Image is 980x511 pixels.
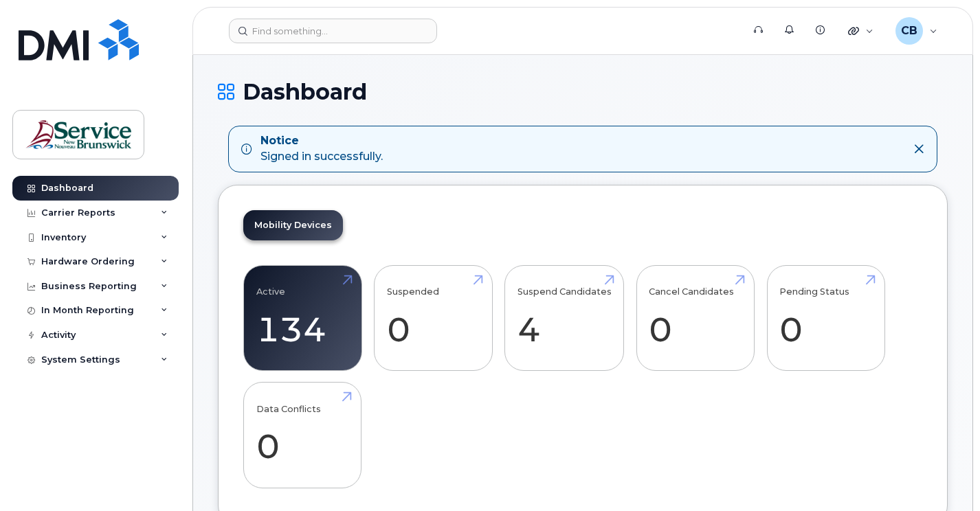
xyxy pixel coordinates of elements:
a: Data Conflicts 0 [256,390,349,481]
a: Pending Status 0 [779,273,872,363]
a: Mobility Devices [243,210,343,240]
div: Signed in successfully. [260,133,383,165]
a: Cancel Candidates 0 [649,273,742,363]
strong: Notice [260,133,383,149]
a: Active 134 [256,273,349,363]
a: Suspend Candidates 4 [517,273,612,363]
h1: Dashboard [218,80,948,104]
a: Suspended 0 [387,273,480,363]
